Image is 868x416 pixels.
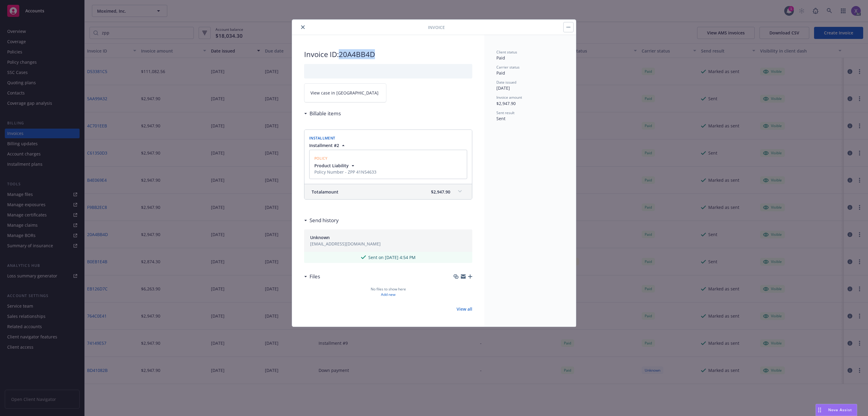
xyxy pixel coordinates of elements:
h2: Invoice ID: 20A4BB4D [304,50,472,59]
span: No files to show here [371,286,406,292]
h3: Send history [310,216,339,224]
h3: Files [310,273,320,280]
span: Carrier status [496,65,520,70]
span: Installment #2 [309,142,339,149]
button: Unknown [310,234,381,241]
span: $2,947.90 [496,101,516,106]
a: View case in [GEOGRAPHIC_DATA] [304,83,386,102]
span: Paid [496,70,505,76]
span: Installment [309,136,335,141]
span: Total amount [312,189,338,195]
h3: Billable items [310,110,341,117]
span: Unknown [310,234,330,241]
div: Billable items [304,110,341,117]
span: [EMAIL_ADDRESS][DOMAIN_NAME] [310,241,381,247]
div: Totalamount$2,947.90 [304,184,472,199]
div: Drag to move [816,404,823,416]
button: close [299,24,307,31]
span: Sent result [496,110,514,115]
span: Sent [496,116,505,121]
span: Policy Number - ZPP 41N54633 [314,169,376,175]
a: Add new [381,292,395,297]
span: Nova Assist [828,407,852,412]
span: Sent on [DATE] 4:54 PM [368,254,416,261]
div: Files [304,273,320,280]
button: Installment #2 [309,142,346,149]
button: Product Liability [314,162,376,169]
span: $2,947.90 [431,189,450,195]
span: Paid [496,55,505,61]
span: Invoice [428,24,445,30]
a: View all [457,306,472,312]
span: Date issued [496,80,516,85]
span: Policy [314,156,328,161]
span: Invoice amount [496,95,522,100]
span: Product Liability [314,162,349,169]
div: Send history [304,216,339,224]
span: View case in [GEOGRAPHIC_DATA] [310,90,379,96]
span: Client status [496,50,517,55]
span: [DATE] [496,85,510,91]
button: Nova Assist [816,404,857,416]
